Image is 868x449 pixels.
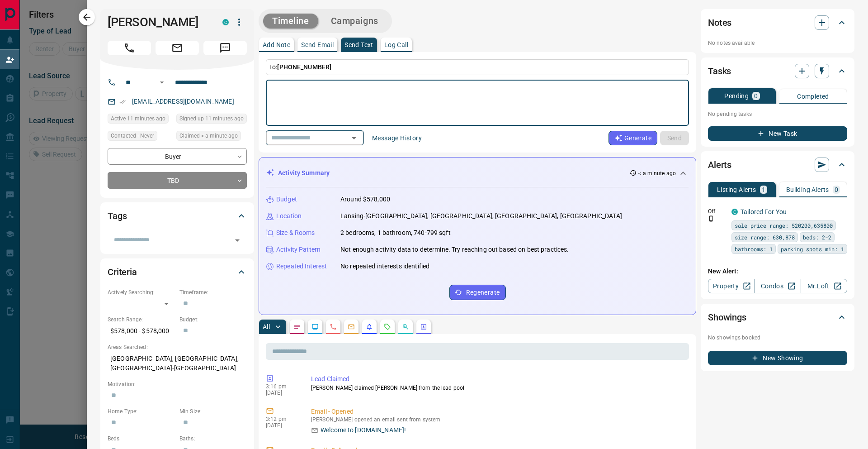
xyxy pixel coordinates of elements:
p: Min Size: [179,407,247,416]
span: Active 11 minutes ago [111,114,165,123]
span: [PHONE_NUMBER] [277,63,331,71]
span: sale price range: 520200,635800 [735,221,833,230]
span: Call [108,41,151,55]
div: Fri Sep 12 2025 [176,131,247,143]
svg: Lead Browsing Activity [311,323,319,330]
p: Areas Searched: [108,343,247,351]
h2: Alerts [708,158,731,172]
svg: Calls [330,323,337,330]
p: [PERSON_NAME] opened an email sent from system [311,416,685,423]
div: condos.ca [222,19,229,25]
h2: Showings [708,310,746,325]
span: size range: 630,878 [735,233,795,242]
p: Lansing-[GEOGRAPHIC_DATA], [GEOGRAPHIC_DATA], [GEOGRAPHIC_DATA], [GEOGRAPHIC_DATA] [340,211,622,221]
button: Message History [367,131,427,145]
p: Pending [724,93,749,99]
p: Send Text [344,42,373,48]
p: Completed [797,93,829,100]
p: $578,000 - $578,000 [108,324,175,339]
p: Location [276,211,302,221]
div: Alerts [708,154,847,176]
h2: Tags [108,209,127,223]
p: Building Alerts [786,186,829,193]
button: Open [156,77,167,88]
div: condos.ca [731,209,738,215]
p: Send Email [301,42,334,48]
a: Property [708,279,755,293]
button: Campaigns [322,14,387,29]
p: New Alert: [708,267,847,276]
p: Size & Rooms [276,228,315,238]
p: Activity Pattern [276,245,321,254]
p: Welcome to [DOMAIN_NAME]! [321,425,406,435]
p: No repeated interests identified [340,262,429,271]
div: Tasks [708,60,847,82]
p: Budget: [179,315,247,324]
div: Tags [108,205,247,227]
p: Budget [276,195,297,204]
p: 2 bedrooms, 1 bathroom, 740-799 sqft [340,228,451,238]
svg: Email Verified [119,99,126,105]
p: Timeframe: [179,288,247,296]
a: Condos [754,279,801,293]
p: Not enough activity data to determine. Try reaching out based on best practices. [340,245,569,254]
button: New Showing [708,351,847,365]
span: bathrooms: 1 [735,244,773,253]
button: Generate [609,131,657,145]
h2: Tasks [708,64,731,78]
p: 1 [762,186,765,193]
div: Notes [708,12,847,33]
span: Message [203,41,247,55]
span: Claimed < a minute ago [179,131,238,140]
p: To: [266,59,689,75]
svg: Agent Actions [420,323,427,330]
p: Beds: [108,435,175,443]
p: Off [708,207,726,215]
p: 0 [835,186,838,193]
p: [DATE] [266,390,297,396]
span: beds: 2-2 [803,233,831,242]
h2: Criteria [108,265,137,279]
p: [PERSON_NAME] claimed [PERSON_NAME] from the lead pool [311,384,685,392]
p: No showings booked [708,334,847,342]
button: Open [231,234,244,247]
div: Activity Summary< a minute ago [266,165,689,182]
div: Criteria [108,261,247,283]
div: TBD [108,172,247,189]
p: No notes available [708,39,847,47]
p: [DATE] [266,422,297,429]
a: [EMAIL_ADDRESS][DOMAIN_NAME] [132,98,234,105]
div: Buyer [108,148,247,165]
p: 3:12 pm [266,416,297,422]
p: Lead Claimed [311,374,685,384]
p: Repeated Interest [276,262,327,271]
p: Listing Alerts [717,186,756,193]
a: Tailored For You [741,208,787,215]
div: Fri Sep 12 2025 [176,114,247,126]
p: Log Call [384,42,408,48]
p: Motivation: [108,380,247,388]
button: Open [348,132,360,144]
div: Showings [708,306,847,328]
svg: Push Notification Only [708,215,714,222]
span: Contacted - Never [111,131,154,140]
h1: [PERSON_NAME] [108,15,209,29]
button: New Task [708,126,847,141]
p: Activity Summary [278,168,330,178]
p: All [263,324,270,330]
svg: Requests [384,323,391,330]
svg: Notes [293,323,301,330]
svg: Opportunities [402,323,409,330]
p: Email - Opened [311,407,685,416]
span: Signed up 11 minutes ago [179,114,244,123]
svg: Emails [348,323,355,330]
p: No pending tasks [708,107,847,121]
p: Around $578,000 [340,195,390,204]
p: Add Note [263,42,290,48]
p: Actively Searching: [108,288,175,296]
span: Email [156,41,199,55]
svg: Listing Alerts [366,323,373,330]
p: [GEOGRAPHIC_DATA], [GEOGRAPHIC_DATA], [GEOGRAPHIC_DATA]-[GEOGRAPHIC_DATA] [108,351,247,376]
a: Mr.Loft [801,279,847,293]
h2: Notes [708,15,731,30]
